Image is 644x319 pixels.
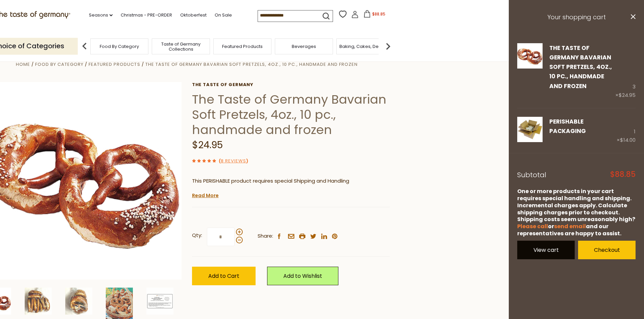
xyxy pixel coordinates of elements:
a: The Taste of Germany Bavarian Soft Pretzels, 4oz., 10 pc., handmade and frozen [145,61,358,68]
img: The Taste of Germany Bavarian Soft Pretzels, 4oz., 10 pc., handmade and frozen [517,43,543,69]
img: PERISHABLE Packaging [517,117,543,142]
a: View cart [517,241,575,259]
a: Please call [517,222,548,230]
img: next arrow [381,39,395,53]
a: Add to Wishlist [267,267,338,285]
a: The Taste of Germany [192,82,390,87]
a: The Taste of Germany Bavarian Soft Pretzels, 4oz., 10 pc., handmade and frozen [517,43,543,100]
a: Beverages [292,44,316,49]
a: On Sale [215,11,232,19]
a: Featured Products [89,61,140,68]
h1: The Taste of Germany Bavarian Soft Pretzels, 4oz., 10 pc., handmade and frozen [192,92,390,137]
a: 8 Reviews [221,158,246,165]
a: PERISHABLE Packaging [549,117,586,135]
a: Home [16,61,30,68]
a: PERISHABLE Packaging [517,117,543,144]
span: $88.85 [610,171,636,178]
img: The Taste of Germany Bavarian Soft Pretzels, 4oz., 10 pc., handmade and frozen [65,288,92,315]
span: Subtotal [517,170,546,180]
a: Baking, Cakes, Desserts [339,44,392,49]
a: Seasons [89,11,113,19]
img: previous arrow [78,39,91,53]
a: Featured Products [222,44,263,49]
button: Add to Cart [192,267,256,285]
li: We will ship this product in heat-protective packaging and ice. [198,190,390,199]
div: One or more products in your cart requires special handling and shipping. Incremental charges app... [517,188,636,237]
span: $88.85 [372,11,385,17]
button: $88.85 [360,10,389,20]
input: Qty: [207,228,235,246]
a: Oktoberfest [180,11,207,19]
a: send email [554,222,586,230]
a: Taste of Germany Collections [154,42,208,52]
a: Food By Category [35,61,84,68]
a: Checkout [578,241,636,259]
span: Add to Cart [208,272,239,280]
strong: Qty: [192,231,202,240]
span: $24.95 [619,91,636,99]
span: ( ) [219,158,248,164]
span: $14.00 [620,136,636,143]
img: The Taste of Germany Bavarian Soft Pretzels, 4oz., 10 pc., handmade and frozen [146,288,173,315]
a: Food By Category [100,44,139,49]
div: 1 × [617,117,636,144]
a: Christmas - PRE-ORDER [121,11,172,19]
span: $24.95 [192,138,223,152]
div: 3 × [615,43,636,100]
a: Read More [192,192,219,199]
span: Share: [258,232,273,240]
p: This PERISHABLE product requires special Shipping and Handling [192,177,390,185]
a: The Taste of Germany Bavarian Soft Pretzels, 4oz., 10 pc., handmade and frozen [549,44,612,90]
img: The Taste of Germany Bavarian Soft Pretzels, 4oz., 10 pc., handmade and frozen [25,288,52,315]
